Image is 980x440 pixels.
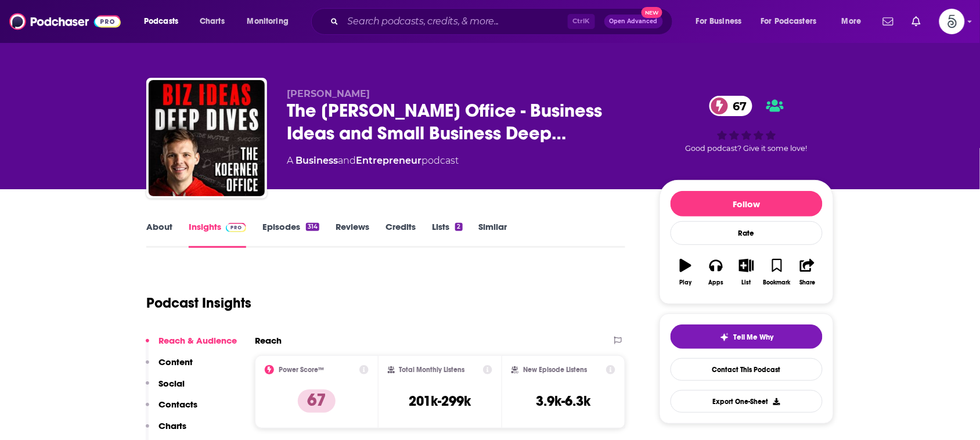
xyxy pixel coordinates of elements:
[761,13,817,30] span: For Podcasters
[239,12,304,31] button: open menu
[336,221,369,248] a: Reviews
[939,9,965,34] img: User Profile
[189,221,246,248] a: InsightsPodchaser Pro
[686,144,808,153] span: Good podcast? Give it some love!
[296,155,338,166] a: Business
[343,12,568,31] input: Search podcasts, credits, & more...
[192,12,232,31] a: Charts
[763,279,791,286] div: Bookmark
[762,251,792,293] button: Bookmark
[799,279,815,286] div: Share
[671,221,823,245] div: Rate
[610,19,658,24] span: Open Advanced
[158,399,197,410] p: Contacts
[146,399,197,420] button: Contacts
[721,96,752,116] span: 67
[688,12,756,31] button: open menu
[298,389,336,413] p: 67
[680,279,692,286] div: Play
[356,155,421,166] a: Entrepreneur
[144,13,178,30] span: Podcasts
[136,12,193,31] button: open menu
[754,12,834,31] button: open menu
[523,366,587,374] h2: New Episode Listens
[939,9,965,34] button: Show profile menu
[146,294,251,312] h1: Podcast Insights
[701,251,731,293] button: Apps
[9,10,121,33] img: Podchaser - Follow, Share and Rate Podcasts
[146,356,193,378] button: Content
[642,7,662,18] span: New
[247,13,289,30] span: Monitoring
[279,366,324,374] h2: Power Score™
[146,378,185,399] button: Social
[834,12,876,31] button: open menu
[742,279,751,286] div: List
[696,13,742,30] span: For Business
[720,333,729,342] img: tell me why sparkle
[671,251,701,293] button: Play
[709,96,752,116] a: 67
[709,279,724,286] div: Apps
[158,420,186,431] p: Charts
[146,221,172,248] a: About
[671,358,823,381] a: Contact This Podcast
[158,335,237,346] p: Reach & Audience
[939,9,965,34] span: Logged in as Spiral5-G2
[399,366,465,374] h2: Total Monthly Listens
[226,223,246,232] img: Podchaser Pro
[338,155,356,166] span: and
[907,12,925,31] a: Show notifications dropdown
[479,221,507,248] a: Similar
[158,378,185,389] p: Social
[455,223,462,231] div: 2
[671,191,823,217] button: Follow
[306,223,319,231] div: 314
[409,392,471,410] h3: 201k-299k
[671,324,823,349] button: tell me why sparkleTell Me Why
[604,15,663,28] button: Open AdvancedNew
[568,14,595,29] span: Ctrl K
[732,251,762,293] button: List
[255,335,282,346] h2: Reach
[262,221,319,248] a: Episodes314
[792,251,823,293] button: Share
[287,88,370,99] span: [PERSON_NAME]
[322,8,684,35] div: Search podcasts, credits, & more...
[842,13,862,30] span: More
[660,88,834,160] div: 67Good podcast? Give it some love!
[146,335,237,356] button: Reach & Audience
[878,12,898,31] a: Show notifications dropdown
[432,221,462,248] a: Lists2
[200,13,225,30] span: Charts
[734,333,774,342] span: Tell Me Why
[671,390,823,413] button: Export One-Sheet
[158,356,193,367] p: Content
[536,392,591,410] h3: 3.9k-6.3k
[149,80,265,196] img: The Koerner Office - Business Ideas and Small Business Deep Dives with Entrepreneurs
[287,154,459,168] div: A podcast
[385,221,416,248] a: Credits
